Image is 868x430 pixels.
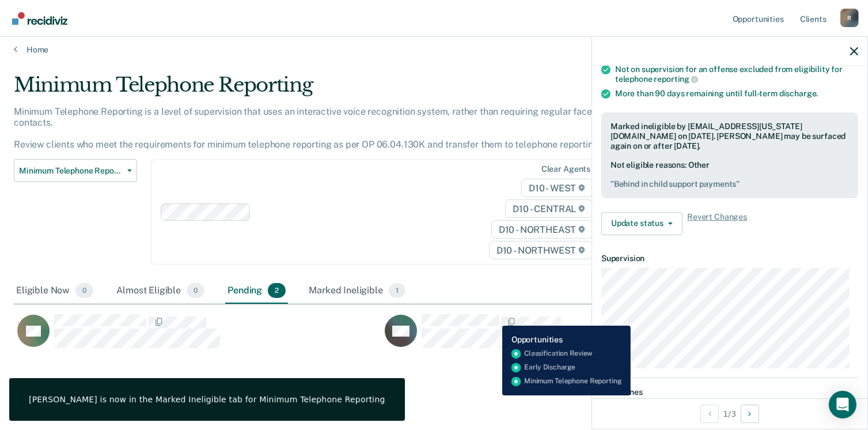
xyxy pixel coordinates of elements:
[389,283,405,298] span: 1
[381,314,749,360] div: CaseloadOpportunityCell-0667925
[829,391,856,418] div: Open Intercom Messenger
[611,160,849,189] div: Not eligible reasons: Other
[14,278,96,304] div: Eligible Now
[521,179,593,197] span: D10 - WEST
[611,179,849,189] pre: " Behind in child support payments "
[541,164,590,174] div: Clear agents
[14,314,381,360] div: CaseloadOpportunityCell-0716345
[601,254,858,263] dt: Supervision
[75,283,93,298] span: 0
[654,74,699,84] span: reporting
[505,199,593,218] span: D10 - CENTRAL
[19,166,123,176] span: Minimum Telephone Reporting
[268,283,286,298] span: 2
[306,278,408,304] div: Marked Ineligible
[601,387,858,397] dt: Milestones
[840,9,859,27] button: Profile dropdown button
[615,65,858,84] div: Not on supervision for an offense excluded from eligibility for telephone
[741,405,759,423] button: Next Opportunity
[14,73,665,106] div: Minimum Telephone Reporting
[114,278,207,304] div: Almost Eligible
[489,241,593,259] span: D10 - NORTHWEST
[12,12,67,25] img: Recidiviz
[491,220,593,239] span: D10 - NORTHEAST
[187,283,204,298] span: 0
[611,122,849,150] div: Marked ineligible by [EMAIL_ADDRESS][US_STATE][DOMAIN_NAME] on [DATE]. [PERSON_NAME] may be surfa...
[14,106,640,150] p: Minimum Telephone Reporting is a level of supervision that uses an interactive voice recognition ...
[687,212,747,235] span: Revert Changes
[29,394,385,405] div: [PERSON_NAME] is now in the Marked Ineligible tab for Minimum Telephone Reporting
[14,44,854,55] a: Home
[601,212,683,235] button: Update status
[592,398,867,429] div: 1 / 3
[779,89,818,98] span: discharge.
[225,278,288,304] div: Pending
[840,9,859,27] div: R
[615,89,858,99] div: More than 90 days remaining until full-term
[700,405,719,423] button: Previous Opportunity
